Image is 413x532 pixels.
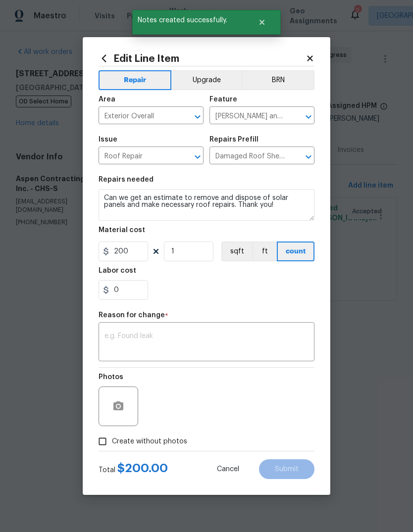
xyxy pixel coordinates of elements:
button: Upgrade [171,70,242,90]
button: Submit [259,459,314,479]
button: ft [252,242,277,261]
button: Close [246,12,278,32]
button: Open [302,150,315,164]
button: count [277,242,314,261]
h5: Photos [99,374,123,381]
h5: Issue [99,136,117,143]
span: $ 200.00 [117,462,168,474]
h5: Repairs Prefill [209,136,258,143]
button: Open [191,150,205,164]
button: Repair [99,70,171,90]
div: Total [99,463,168,475]
span: Submit [275,466,299,473]
button: Open [302,110,315,124]
h5: Material cost [99,227,145,234]
span: Create without photos [112,436,187,447]
span: Notes created successfully. [132,10,246,31]
h5: Repairs needed [99,176,154,183]
h2: Edit Line Item [99,53,306,64]
button: BRN [242,70,314,90]
h5: Feature [209,96,237,103]
button: sqft [221,242,252,261]
button: Open [191,110,205,124]
h5: Area [99,96,115,103]
textarea: Can we get an estimate to remove and dispose of solar panels and make necessary roof repairs. Tha... [99,189,314,221]
button: Cancel [201,459,255,479]
span: Cancel [217,466,239,473]
h5: Reason for change [99,312,165,319]
h5: Labor cost [99,267,136,274]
